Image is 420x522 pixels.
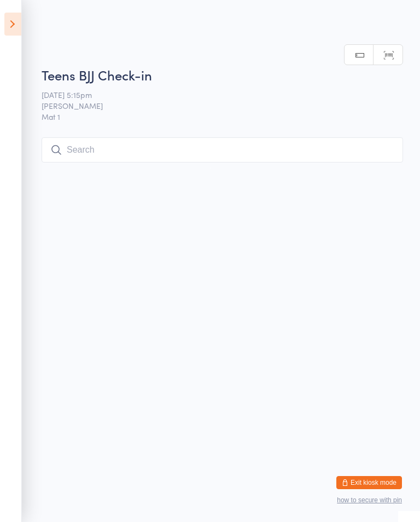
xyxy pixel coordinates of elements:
[337,496,402,504] button: how to secure with pin
[42,137,403,163] input: Search
[42,111,403,122] span: Mat 1
[42,66,403,84] h2: Teens BJJ Check-in
[42,100,386,111] span: [PERSON_NAME]
[336,476,402,489] button: Exit kiosk mode
[42,89,386,100] span: [DATE] 5:15pm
